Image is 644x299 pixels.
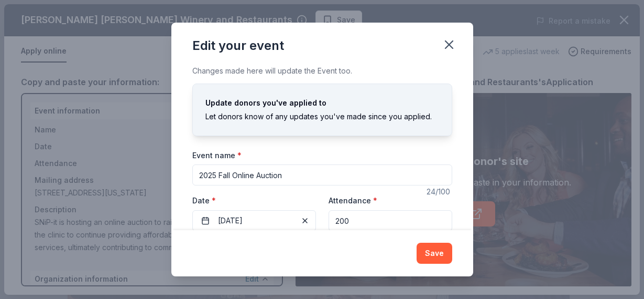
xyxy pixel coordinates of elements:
div: Let donors know of any updates you've made since you applied. [205,110,439,123]
div: Changes made here will update the Event too. [192,65,452,77]
label: Event name [192,150,242,161]
label: Attendance [329,195,377,206]
button: [DATE] [192,210,316,231]
button: Save [417,243,452,264]
input: 20 [329,210,452,231]
div: Edit your event [192,37,284,54]
label: Date [192,195,316,206]
div: Update donors you've applied to [205,97,439,109]
input: Spring Fundraiser [192,164,452,185]
div: 24 /100 [427,185,452,198]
